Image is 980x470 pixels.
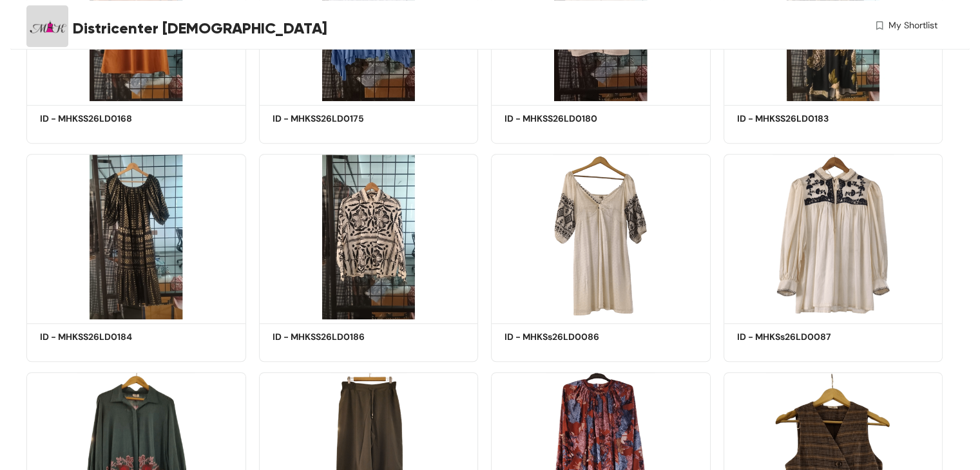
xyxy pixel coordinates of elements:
[504,112,614,126] h5: ID - MHKSS26LD0180
[259,154,479,319] img: 98dc7dbf-eb0d-448a-8af7-dfc6ca083ab8
[504,330,614,344] h5: ID - MHKSs26LD0086
[273,330,382,344] h5: ID - MHKSS26LD0186
[40,112,149,126] h5: ID - MHKSS26LD0168
[26,154,246,319] img: 8e4c5792-24e4-431d-8599-53e646a59750
[737,330,847,344] h5: ID - MHKSs26LD0087
[724,154,943,319] img: b93efd90-790c-46ea-8d29-7e1e2a5de4c6
[737,112,847,126] h5: ID - MHKSS26LD0183
[491,154,711,319] img: 16988073-73b6-4a81-9eea-4096ee1e8620
[73,17,327,40] span: Districenter [DEMOGRAPHIC_DATA]
[40,330,149,344] h5: ID - MHKSS26LD0184
[26,5,68,47] img: Buyer Portal
[273,112,382,126] h5: ID - MHKSS26LD0175
[889,19,937,32] span: My Shortlist
[874,19,885,32] img: wishlist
